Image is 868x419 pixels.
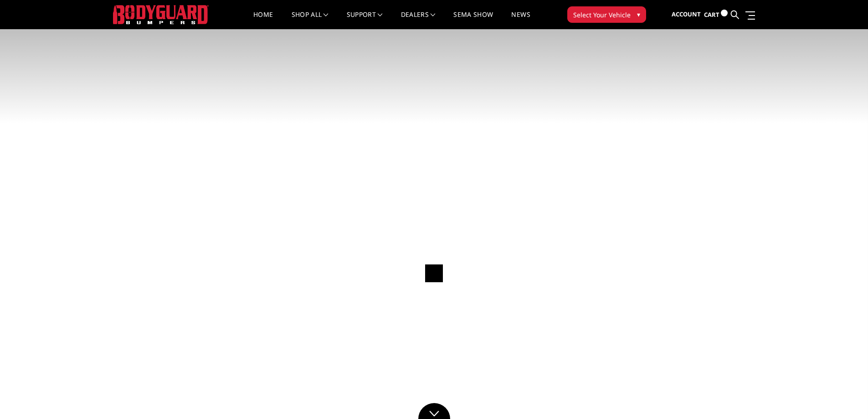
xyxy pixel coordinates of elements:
[292,11,329,29] a: shop all
[637,10,640,19] span: ▾
[704,10,719,19] span: Cart
[113,5,209,24] img: BODYGUARD BUMPERS
[253,11,273,29] a: Home
[511,11,530,29] a: News
[453,11,493,29] a: SEMA Show
[573,10,631,20] span: Select Your Vehicle
[567,6,646,23] button: Select Your Vehicle
[347,11,383,29] a: Support
[418,403,450,419] a: Click to Down
[401,11,436,29] a: Dealers
[704,2,728,27] a: Cart
[672,10,701,18] span: Account
[672,2,701,27] a: Account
